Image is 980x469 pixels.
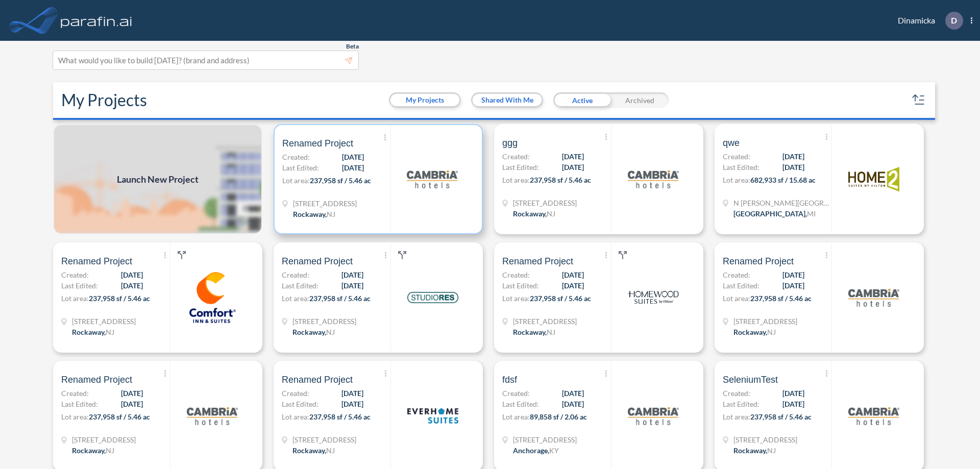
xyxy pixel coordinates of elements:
span: [GEOGRAPHIC_DATA] , [733,209,807,218]
span: Created: [723,269,750,280]
span: Beta [346,42,359,51]
span: [DATE] [562,399,584,409]
img: logo [187,272,238,323]
span: Renamed Project [61,255,132,267]
span: Last Edited: [723,399,759,409]
span: [DATE] [562,151,584,162]
span: [DATE] [342,162,364,173]
span: 321 Mt Hope Ave [733,434,797,445]
span: Rockaway , [513,209,547,218]
span: MI [807,209,816,218]
span: Lot area: [61,412,89,421]
span: 89,858 sf / 2.06 ac [530,412,587,421]
span: [DATE] [341,388,363,399]
span: [DATE] [121,388,143,399]
span: Last Edited: [502,162,539,172]
span: Rockaway , [733,328,767,336]
span: Rockaway , [293,210,327,218]
span: Last Edited: [723,280,759,291]
div: Dinamicka [883,12,972,30]
span: [DATE] [121,280,143,291]
img: logo [187,390,238,441]
img: logo [407,390,458,441]
span: [DATE] [562,269,584,280]
span: Created: [502,388,530,399]
span: Anchorage , [513,446,549,455]
span: Lot area: [282,412,309,421]
span: Last Edited: [282,280,318,291]
span: Rockaway , [733,446,767,455]
span: Last Edited: [282,399,318,409]
div: Rockaway, NJ [292,445,335,456]
span: [DATE] [782,162,804,172]
span: [DATE] [782,388,804,399]
span: Rockaway , [72,446,106,455]
span: Rockaway , [292,328,326,336]
img: logo [628,272,679,323]
img: logo [628,390,679,441]
span: [DATE] [782,280,804,291]
span: Last Edited: [723,162,759,172]
span: Created: [723,388,750,399]
span: Renamed Project [282,137,353,150]
span: fdsf [502,374,517,386]
span: Lot area: [282,176,310,185]
span: 237,958 sf / 5.46 ac [750,294,812,303]
span: NJ [547,328,555,336]
span: Launch New Project [117,172,199,186]
span: Created: [282,388,309,399]
button: sort [911,92,927,108]
span: Renamed Project [502,255,573,267]
div: Rockaway, NJ [733,327,776,337]
img: logo [848,154,899,205]
span: 321 Mt Hope Ave [292,434,356,445]
span: NJ [547,209,555,218]
span: [DATE] [342,152,364,162]
span: Lot area: [723,412,750,421]
span: 237,958 sf / 5.46 ac [310,176,371,185]
span: Rockaway , [513,328,547,336]
span: [DATE] [121,269,143,280]
span: Last Edited: [61,280,98,291]
span: 321 Mt Hope Ave [513,198,577,208]
div: Grand Rapids, MI [733,208,816,219]
img: logo [59,10,134,31]
span: NJ [767,328,776,336]
span: Renamed Project [282,255,353,267]
span: Lot area: [502,412,530,421]
span: Last Edited: [502,280,539,291]
span: [DATE] [341,269,363,280]
span: Lot area: [502,294,530,303]
div: Rockaway, NJ [293,209,335,219]
span: [DATE] [341,280,363,291]
a: Launch New Project [53,124,262,234]
span: KY [549,446,559,455]
span: 321 Mt Hope Ave [293,198,357,209]
span: Renamed Project [61,374,132,386]
img: add [53,124,262,234]
span: 321 Mt Hope Ave [72,434,136,445]
div: Archived [611,92,669,108]
span: 237,958 sf / 5.46 ac [309,412,371,421]
span: 321 Mt Hope Ave [292,316,356,327]
span: Created: [502,269,530,280]
span: Created: [282,152,310,162]
h2: My Projects [61,90,147,110]
span: Lot area: [502,176,530,184]
div: Rockaway, NJ [733,445,776,456]
img: logo [407,272,458,323]
span: NJ [106,446,114,455]
span: qwe [723,137,740,149]
span: Created: [61,388,89,399]
span: [DATE] [562,280,584,291]
span: NJ [327,210,335,218]
span: Lot area: [723,294,750,303]
span: 237,958 sf / 5.46 ac [530,176,591,184]
div: Rockaway, NJ [292,327,335,337]
img: logo [628,154,679,205]
div: Rockaway, NJ [513,327,555,337]
span: Last Edited: [61,399,98,409]
span: Lot area: [723,176,750,184]
span: ggg [502,137,518,149]
div: Rockaway, NJ [72,445,114,456]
